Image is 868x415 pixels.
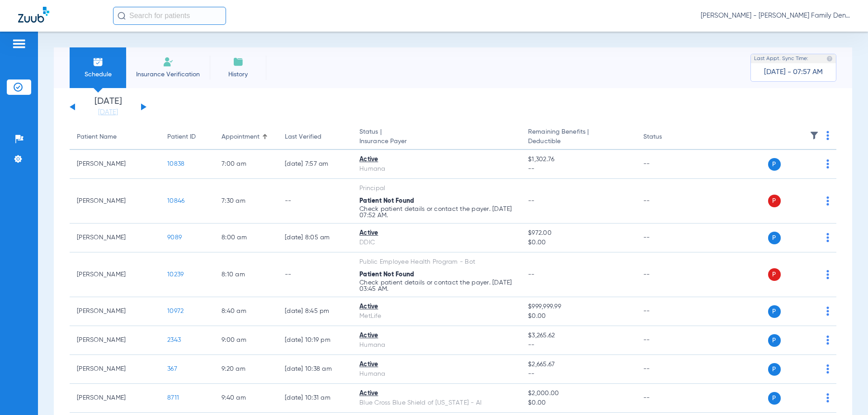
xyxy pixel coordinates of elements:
span: [PERSON_NAME] - [PERSON_NAME] Family Dental [701,11,850,20]
td: [PERSON_NAME] [70,252,160,297]
img: group-dot-blue.svg [826,196,829,205]
iframe: Chat Widget [823,372,868,415]
td: 8:40 AM [214,297,278,326]
span: Patient Not Found [359,198,414,204]
span: $3,265.62 [528,331,628,340]
span: $0.00 [528,312,628,321]
td: -- [636,326,697,355]
img: Manual Insurance Verification [163,56,174,67]
span: P [768,305,781,318]
span: 367 [167,366,177,372]
td: [DATE] 7:57 AM [278,150,352,179]
span: 9089 [167,234,182,241]
a: [DATE] [81,108,135,117]
td: 7:30 AM [214,179,278,224]
span: -- [528,271,535,278]
td: -- [278,179,352,224]
td: 9:20 AM [214,355,278,384]
img: Schedule [93,56,104,67]
td: [DATE] 10:31 AM [278,384,352,413]
img: Zuub Logo [18,7,49,23]
span: Deductible [528,137,628,146]
div: Appointment [222,132,270,142]
div: Patient ID [167,132,207,142]
span: Insurance Payer [359,137,514,146]
td: -- [636,252,697,297]
span: -- [528,369,628,379]
td: [PERSON_NAME] [70,355,160,384]
td: [PERSON_NAME] [70,179,160,224]
td: -- [636,384,697,413]
span: 10846 [167,198,184,204]
img: group-dot-blue.svg [826,307,829,316]
li: [DATE] [81,97,135,117]
span: P [768,392,781,405]
td: 8:00 AM [214,224,278,252]
td: -- [278,252,352,297]
div: Patient ID [167,132,196,142]
div: Principal [359,184,514,193]
div: Patient Name [77,132,153,142]
th: Remaining Benefits | [521,125,636,150]
span: 10972 [167,308,184,314]
span: History [217,70,259,79]
img: History [233,56,244,67]
span: P [768,195,781,207]
span: 10838 [167,161,184,167]
span: P [768,268,781,281]
img: group-dot-blue.svg [826,364,829,373]
img: group-dot-blue.svg [826,233,829,242]
span: $2,000.00 [528,389,628,398]
img: group-dot-blue.svg [826,336,829,345]
div: Active [359,360,514,369]
span: -- [528,340,628,350]
td: -- [636,179,697,224]
div: Active [359,331,514,340]
td: [PERSON_NAME] [70,384,160,413]
span: 8711 [167,395,179,401]
img: group-dot-blue.svg [826,131,829,140]
div: MetLife [359,312,514,321]
td: [PERSON_NAME] [70,224,160,252]
span: 10239 [167,271,184,278]
td: [DATE] 10:19 PM [278,326,352,355]
td: [PERSON_NAME] [70,297,160,326]
span: P [768,363,781,376]
div: Humana [359,164,514,174]
td: [PERSON_NAME] [70,150,160,179]
div: DDIC [359,238,514,247]
td: 9:40 AM [214,384,278,413]
div: Active [359,228,514,238]
span: $972.00 [528,228,628,238]
span: P [768,232,781,244]
div: Public Employee Health Program - Bot [359,257,514,267]
span: Insurance Verification [133,70,203,79]
p: Check patient details or contact the payer. [DATE] 07:52 AM. [359,206,514,219]
span: Schedule [76,70,119,79]
td: -- [636,150,697,179]
span: $0.00 [528,238,628,247]
span: -- [528,198,535,204]
span: $999,999.99 [528,302,628,312]
span: Last Appt. Sync Time: [754,54,808,63]
span: $0.00 [528,398,628,408]
img: last sync help info [826,56,833,62]
span: P [768,158,781,171]
th: Status [636,125,697,150]
span: 2343 [167,337,181,343]
td: [DATE] 8:45 PM [278,297,352,326]
span: $2,665.67 [528,360,628,369]
div: Last Verified [285,132,345,142]
div: Active [359,155,514,164]
div: Active [359,302,514,312]
td: [DATE] 8:05 AM [278,224,352,252]
div: Active [359,389,514,398]
div: Appointment [222,132,259,142]
td: -- [636,224,697,252]
p: Check patient details or contact the payer. [DATE] 03:45 AM. [359,280,514,292]
span: [DATE] - 07:57 AM [764,68,823,77]
div: Humana [359,369,514,379]
img: group-dot-blue.svg [826,159,829,168]
span: Patient Not Found [359,271,414,278]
